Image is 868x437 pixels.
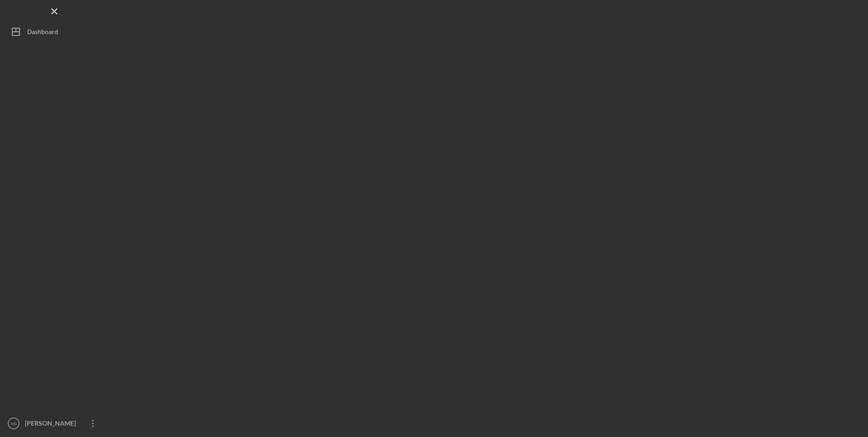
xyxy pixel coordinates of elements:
[27,23,58,43] div: Dashboard
[10,421,17,426] text: AG
[23,414,82,435] div: [PERSON_NAME]
[5,23,104,41] button: Dashboard
[5,414,104,432] button: AG[PERSON_NAME]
